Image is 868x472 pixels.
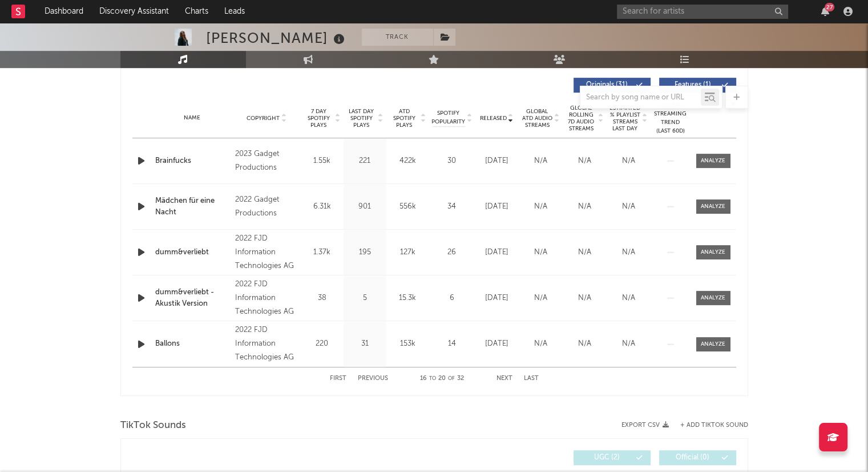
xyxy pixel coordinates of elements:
a: dumm&verliebt - Akustik Version [155,287,230,309]
div: N/A [609,201,648,213]
span: 7 Day Spotify Plays [304,108,334,129]
span: Official ( 0 ) [667,454,719,461]
div: [DATE] [478,201,516,213]
div: Name [155,114,230,122]
div: 34 [432,201,472,213]
span: TikTok Sounds [120,419,186,433]
div: 2023 Gadget Productions [235,147,297,175]
div: 16 20 32 [411,372,474,386]
div: 1.55k [304,155,341,167]
div: 2022 FJD Information Technologies AG [235,232,297,273]
button: Export CSV [621,422,669,429]
span: Copyright [247,115,280,122]
div: N/A [566,293,604,304]
div: N/A [522,247,560,258]
div: Global Streaming Trend (Last 60D) [653,101,688,135]
div: 30 [432,155,472,167]
div: 195 [346,247,383,258]
div: 901 [346,201,383,213]
span: ATD Spotify Plays [389,108,419,129]
div: N/A [609,247,648,258]
span: Features ( 1 ) [667,82,719,89]
div: [DATE] [478,247,516,258]
span: of [448,376,455,381]
div: 2022 FJD Information Technologies AG [235,278,297,319]
div: N/A [609,155,648,167]
div: 2022 Gadget Productions [235,193,297,221]
span: Released [480,115,507,122]
span: Global ATD Audio Streams [522,108,553,129]
div: 556k [389,201,426,213]
button: Previous [358,375,388,382]
div: 153k [389,338,426,350]
span: Last Day Spotify Plays [346,108,377,129]
a: Brainfucks [155,155,230,167]
button: Last [524,375,539,382]
div: 127k [389,247,426,258]
button: 27 [821,7,829,16]
div: 15.3k [389,293,426,304]
button: Next [496,375,512,382]
div: [PERSON_NAME] [206,29,348,47]
button: Track [362,29,433,46]
div: 31 [346,338,383,350]
div: 6 [432,293,472,304]
a: Mädchen für eine Nacht [155,195,230,218]
span: to [429,376,436,381]
div: 5 [346,293,383,304]
span: Estimated % Playlist Streams Last Day [609,105,641,132]
div: N/A [566,201,604,213]
button: + Add TikTok Sound [669,422,748,429]
div: 26 [432,247,472,258]
div: N/A [566,338,604,350]
button: Features(1) [659,78,736,93]
button: UGC(2) [574,450,651,465]
div: N/A [609,293,648,304]
div: 14 [432,338,472,350]
button: First [330,375,346,382]
button: Official(0) [659,450,736,465]
div: 220 [304,338,341,350]
div: 38 [304,293,341,304]
div: N/A [609,338,648,350]
input: Search by song name or URL [580,93,701,102]
div: N/A [566,247,604,258]
div: [DATE] [478,293,516,304]
div: 2022 FJD Information Technologies AG [235,323,297,365]
div: N/A [522,201,560,213]
span: Originals ( 31 ) [581,82,633,89]
div: [DATE] [478,338,516,350]
a: Ballons [155,338,230,350]
span: UGC ( 2 ) [581,454,633,461]
span: Global Rolling 7D Audio Streams [566,105,597,132]
div: N/A [566,155,604,167]
div: 221 [346,155,383,167]
button: + Add TikTok Sound [680,422,748,429]
span: Spotify Popularity [431,109,465,126]
div: 1.37k [304,247,341,258]
a: dumm&verliebt [155,247,230,258]
div: [DATE] [478,155,516,167]
div: 27 [825,3,834,11]
input: Search for artists [617,5,788,19]
div: N/A [522,338,560,350]
div: 422k [389,155,426,167]
div: N/A [522,293,560,304]
button: Originals(31) [574,78,651,93]
div: 6.31k [304,201,341,213]
div: N/A [522,155,560,167]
